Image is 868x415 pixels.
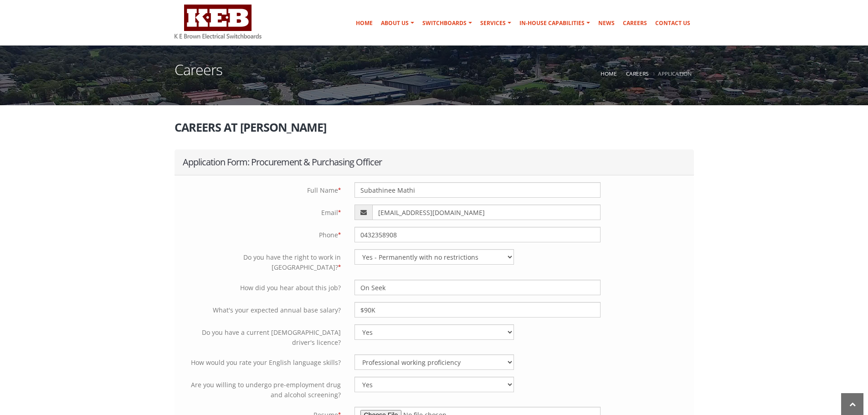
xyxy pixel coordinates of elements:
[175,280,348,293] label: How did you hear about this job?
[175,324,348,348] label: Do you have a current [DEMOGRAPHIC_DATA] driver's licence?
[175,121,694,133] h2: Careers at [PERSON_NAME]
[352,14,376,32] a: Home
[175,227,348,241] label: Phone
[175,302,348,315] label: What's your expected annual base salary?
[175,377,348,400] label: Are you willing to undergo pre-employment drug and alcohol screening?
[619,14,651,32] a: Careers
[601,70,617,77] a: Home
[175,182,348,196] label: Full Name
[595,14,618,32] a: News
[626,70,649,77] a: Careers
[516,14,594,32] a: In-house Capabilities
[652,14,694,32] a: Contact Us
[419,14,476,32] a: Switchboards
[175,249,348,273] label: Do you have the right to work in [GEOGRAPHIC_DATA]?
[175,5,262,39] img: K E Brown Electrical Switchboards
[377,14,418,32] a: About Us
[477,14,515,32] a: Services
[175,354,348,368] label: How would you rate your English language skills?
[175,205,348,218] label: Email
[175,62,222,88] h1: Careers
[183,158,686,167] h2: Application Form: Procurement & Purchasing Officer
[651,68,692,79] li: Application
